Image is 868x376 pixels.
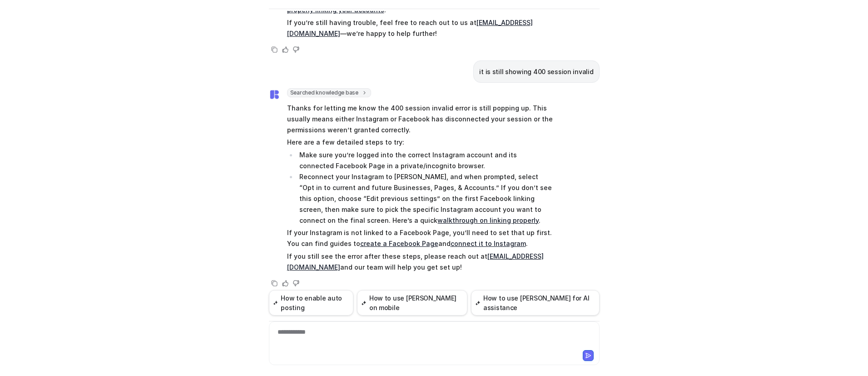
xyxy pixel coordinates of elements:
a: create a Facebook Page [360,240,438,247]
p: If you’re still having trouble, feel free to reach out to us at —we’re happy to help further! [287,17,553,39]
a: walkthrough on linking properly [437,216,539,224]
a: [EMAIL_ADDRESS][DOMAIN_NAME] [287,19,533,37]
span: Searched knowledge base [287,88,371,97]
p: it is still showing 400 session invalid [479,66,593,77]
a: [EMAIL_ADDRESS][DOMAIN_NAME] [287,252,544,271]
button: How to use [PERSON_NAME] on mobile [357,290,467,316]
p: Thanks for letting me know the 400 session invalid error is still popping up. This usually means ... [287,103,553,135]
button: How to enable auto posting [269,290,354,316]
img: Widget [269,89,280,100]
li: Make sure you’re logged into the correct Instagram account and its connected Facebook Page in a p... [297,150,553,171]
p: If your Instagram is not linked to a Facebook Page, you’ll need to set that up first. You can fin... [287,227,553,249]
p: If you still see the error after these steps, please reach out at and our team will help you get ... [287,251,553,273]
button: How to use [PERSON_NAME] for AI assistance [471,290,599,316]
p: Here are a few detailed steps to try: [287,137,553,148]
li: Reconnect your Instagram to [PERSON_NAME], and when prompted, select “Opt in to current and futur... [297,171,553,226]
a: connect it to Instagram [451,240,526,247]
